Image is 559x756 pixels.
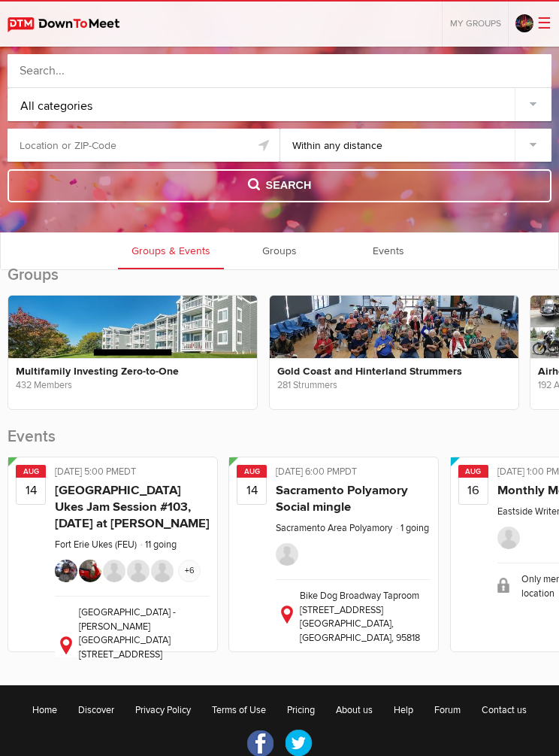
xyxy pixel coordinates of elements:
[16,379,72,391] span: 432 Members
[385,697,422,724] a: Help
[248,178,312,194] span: Search
[340,466,357,478] span: America/Los_Angeles
[8,17,135,32] img: DownToMeet
[151,560,174,582] img: Marilyn Hardabura
[79,606,191,689] span: [GEOGRAPHIC_DATA] - [PERSON_NAME][GEOGRAPHIC_DATA] [STREET_ADDRESS] [GEOGRAPHIC_DATA] 1N0, [GEOGR...
[276,522,392,534] a: Sacramento Area Polyamory
[8,129,279,162] input: Location or ZIP-Code
[8,88,551,121] div: All categories
[8,263,551,295] h2: Groups
[23,697,66,724] a: Home
[8,54,551,87] input: Search...
[203,697,275,724] a: Terms of Use
[425,697,470,724] a: Forum
[276,465,431,482] div: [DATE] 6:00 PM
[327,697,382,724] a: About us
[276,483,408,515] a: Sacramento Polyamory Social mingle
[276,543,298,566] img: Sarah Elizabeth Tygert
[237,477,266,504] b: 14
[139,539,177,551] li: 11 going
[300,590,420,645] span: Bike Dog Broadway Taproom [STREET_ADDRESS] [GEOGRAPHIC_DATA], [GEOGRAPHIC_DATA], 95818
[119,466,136,478] span: America/New_York
[69,697,123,724] a: Discover
[473,697,536,724] a: Contact us
[178,560,201,582] span: +6
[459,477,488,504] b: 16
[450,18,501,29] span: My Groups
[394,522,429,534] li: 1 going
[16,465,46,478] span: Aug
[127,560,150,582] img: Sandra Heydon
[497,527,520,549] img: KateeB
[278,697,324,724] a: Pricing
[537,14,551,33] span: ☰
[17,477,45,504] b: 14
[8,169,551,202] button: Search
[103,560,125,582] img: Colin Heydon
[55,465,210,482] div: [DATE] 5:00 PM
[55,483,210,564] a: [GEOGRAPHIC_DATA] Ukes Jam Session #103, [DATE] at [PERSON_NAME][GEOGRAPHIC_DATA], 5pm
[8,425,551,457] h2: Events
[55,560,77,582] img: Elaine
[458,465,488,478] span: Aug
[277,365,462,378] a: Gold Coast and Hinterland Strummers
[16,365,179,378] a: Multifamily Investing Zero-to-One
[55,539,137,551] a: Fort Erie Ukes (FEU)
[79,560,101,582] img: Brenda M
[277,379,337,391] span: 281 Strummers
[237,465,267,478] span: Aug
[126,697,200,724] a: Privacy Policy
